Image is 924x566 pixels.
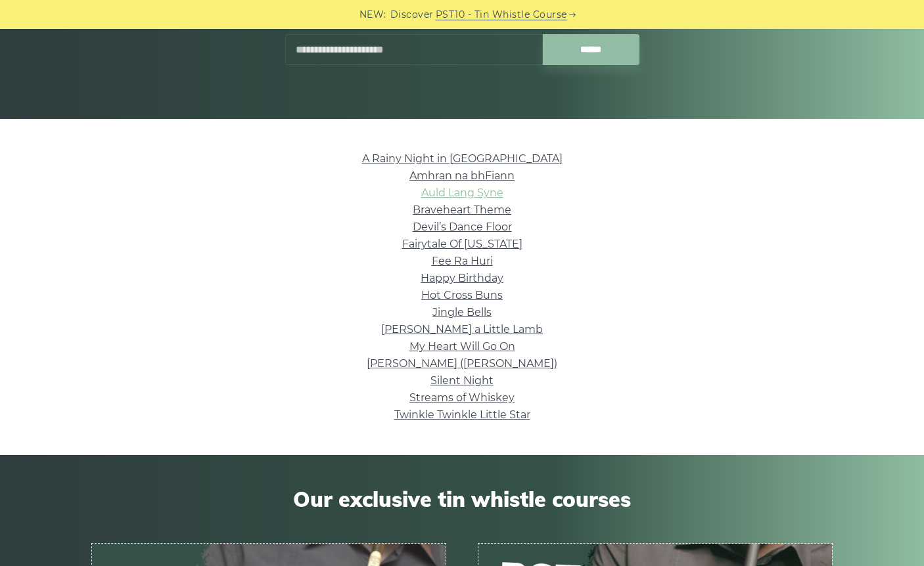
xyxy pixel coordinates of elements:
[430,374,494,387] a: Silent Night
[390,7,434,22] span: Discover
[413,221,512,233] a: Devil’s Dance Floor
[381,323,543,336] a: [PERSON_NAME] a Little Lamb
[436,7,567,22] a: PST10 - Tin Whistle Course
[367,357,557,370] a: [PERSON_NAME] ([PERSON_NAME])
[394,408,530,421] a: Twinkle Twinkle Little Star
[432,255,493,267] a: Fee Ra Huri
[413,204,511,216] a: Braveheart Theme
[362,152,563,165] a: A Rainy Night in [GEOGRAPHIC_DATA]
[432,306,492,318] a: Jingle Bells
[409,169,515,182] a: Amhran na bhFiann
[421,289,503,301] a: Hot Cross Buns
[91,487,833,512] span: Our exclusive tin whistle courses
[402,238,522,250] a: Fairytale Of [US_STATE]
[421,186,503,199] a: Auld Lang Syne
[409,391,515,404] a: Streams of Whiskey
[409,340,515,353] a: My Heart Will Go On
[359,7,386,22] span: NEW:
[421,272,503,284] a: Happy Birthday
